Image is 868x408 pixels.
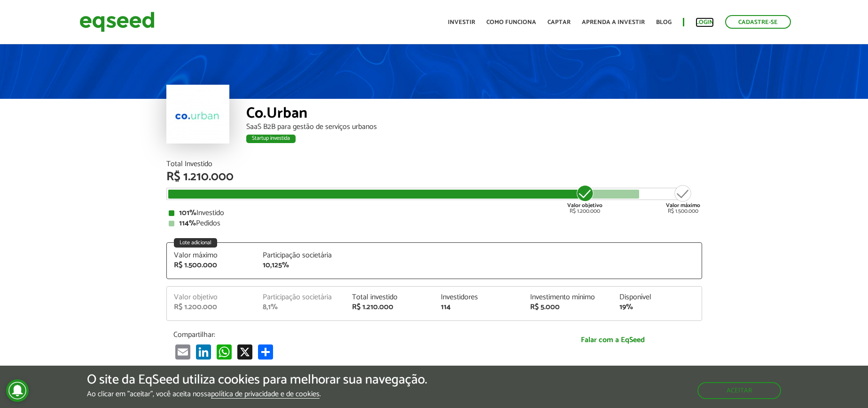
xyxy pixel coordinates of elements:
[194,344,213,360] a: LinkedIn
[567,184,602,214] div: R$ 1.200.000
[246,123,702,131] div: SaaS B2B para gestão de serviços urbanos
[87,390,427,399] p: Ao clicar em "aceitar", você aceita nossa .
[352,304,427,311] div: R$ 1.210.000
[725,15,791,29] a: Cadastre-se
[169,209,700,217] div: Investido
[166,171,702,183] div: R$ 1.210.000
[79,9,155,34] img: EqSeed
[174,304,249,311] div: R$ 1.200.000
[256,344,275,360] a: Compartilhar
[174,262,249,269] div: R$ 1.500.000
[169,220,700,227] div: Pedidos
[567,201,602,210] strong: Valor objetivo
[174,252,249,259] div: Valor máximo
[174,238,217,248] div: Lote adicional
[441,304,516,311] div: 114
[441,294,516,301] div: Investidores
[619,294,695,301] div: Disponível
[263,304,338,311] div: 8,1%
[173,330,516,339] p: Compartilhar:
[530,294,605,301] div: Investimento mínimo
[173,344,192,360] a: Email
[486,19,536,25] a: Como funciona
[179,207,196,219] strong: 101%
[174,294,249,301] div: Valor objetivo
[582,19,645,25] a: Aprenda a investir
[263,294,338,301] div: Participação societária
[235,344,254,360] a: X
[166,160,702,168] div: Total Investido
[666,201,700,210] strong: Valor máximo
[666,184,700,214] div: R$ 1.500.000
[179,217,196,230] strong: 114%
[547,19,571,25] a: Captar
[697,382,781,399] button: Aceitar
[656,19,672,25] a: Blog
[352,294,427,301] div: Total investido
[619,304,695,311] div: 19%
[215,344,234,360] a: WhatsApp
[263,252,338,259] div: Participação societária
[448,19,475,25] a: Investir
[87,373,427,387] h5: O site da EqSeed utiliza cookies para melhorar sua navegação.
[696,19,714,25] a: Login
[211,391,320,399] a: política de privacidade e de cookies
[246,106,702,123] div: Co.Urban
[530,304,605,311] div: R$ 5.000
[263,262,338,269] div: 10,125%
[246,135,296,143] div: Startup investida
[531,330,695,350] a: Falar com a EqSeed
